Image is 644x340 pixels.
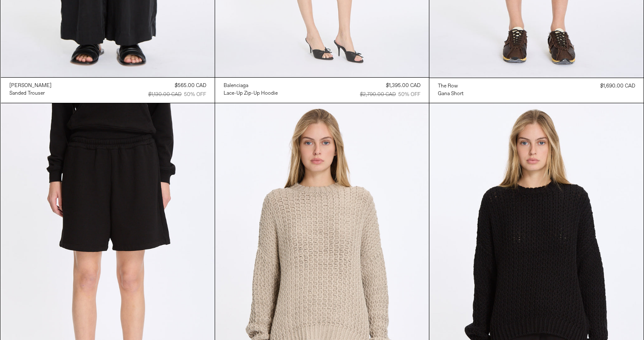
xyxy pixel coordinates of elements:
a: Gana Short [438,90,463,98]
div: 50% OFF [398,91,420,99]
div: 50% OFF [184,91,206,99]
a: Sanded Trouser [9,90,52,97]
div: $1,395.00 CAD [386,82,420,90]
div: Gana Short [438,90,463,98]
a: The Row [438,82,463,90]
a: Lace-Up Zip-Up Hoodie [224,90,278,97]
div: $1,690.00 CAD [600,82,635,90]
div: [PERSON_NAME] [9,82,52,90]
div: $565.00 CAD [175,82,206,90]
div: Balenciaga [224,82,248,90]
div: The Row [438,83,458,90]
a: [PERSON_NAME] [9,82,52,90]
div: $2,790.00 CAD [360,91,396,99]
div: $1,130.00 CAD [148,91,181,99]
div: Sanded Trouser [9,90,45,97]
a: Balenciaga [224,82,278,90]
